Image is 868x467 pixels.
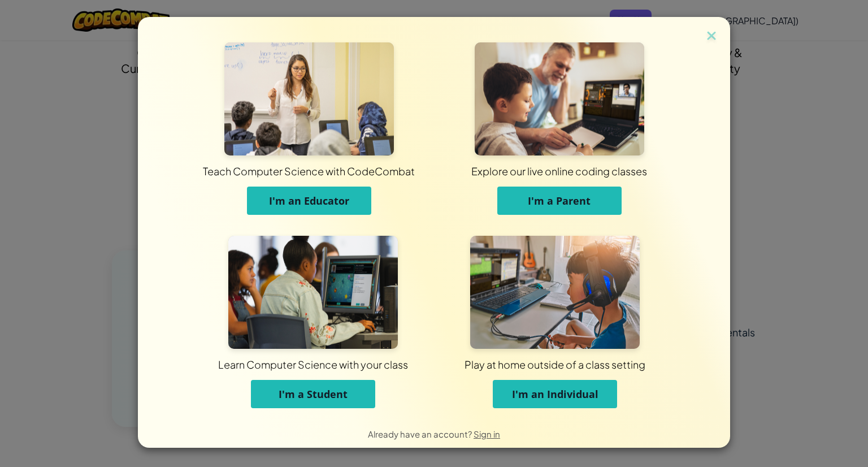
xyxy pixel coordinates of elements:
img: For Educators [224,42,394,155]
button: I'm an Educator [247,187,371,215]
span: Already have an account? [368,429,474,439]
img: close icon [704,28,719,45]
img: For Parents [475,42,644,155]
span: I'm an Individual [512,387,598,401]
button: I'm a Student [251,380,375,408]
span: I'm a Student [279,387,348,401]
span: I'm a Parent [528,194,591,207]
a: Sign in [474,429,500,439]
div: Explore our live online coding classes [268,164,850,178]
button: I'm an Individual [493,380,617,408]
span: I'm an Educator [269,194,349,207]
img: For Students [228,236,398,349]
img: For Individuals [470,236,640,349]
div: Play at home outside of a class setting [277,357,833,371]
button: I'm a Parent [497,187,622,215]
